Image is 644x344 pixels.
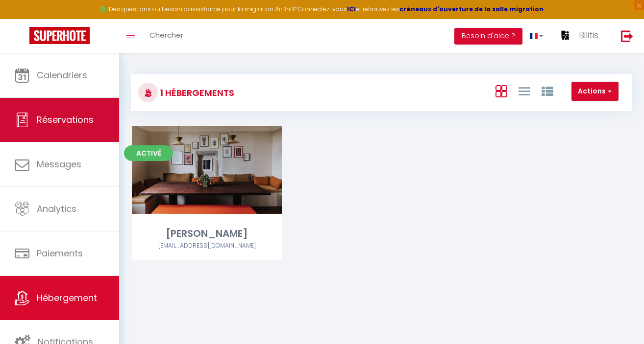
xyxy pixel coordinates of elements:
[158,82,234,104] h3: 1 Hébergements
[399,5,544,13] a: créneaux d'ouverture de la salle migration
[37,158,81,170] span: Messages
[37,203,76,215] span: Analytics
[579,29,598,41] span: Bilitis
[495,83,507,99] a: Vue en Box
[519,83,530,99] a: Vue en Liste
[142,19,191,53] a: Chercher
[29,27,90,44] img: Super Booking
[571,82,619,101] button: Actions
[124,145,173,161] span: Activé
[454,28,522,45] button: Besoin d'aide ?
[37,69,87,81] span: Calendriers
[37,247,83,259] span: Paiements
[132,226,282,241] div: [PERSON_NAME]
[149,30,183,40] span: Chercher
[542,83,553,99] a: Vue par Groupe
[132,241,282,251] div: Airbnb
[550,19,611,53] a: ... Bilitis
[558,28,572,43] img: ...
[8,4,37,33] button: Ouvrir le widget de chat LiveChat
[347,5,356,13] a: ICI
[621,30,633,42] img: logout
[37,114,94,126] span: Réservations
[37,292,97,304] span: Hébergement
